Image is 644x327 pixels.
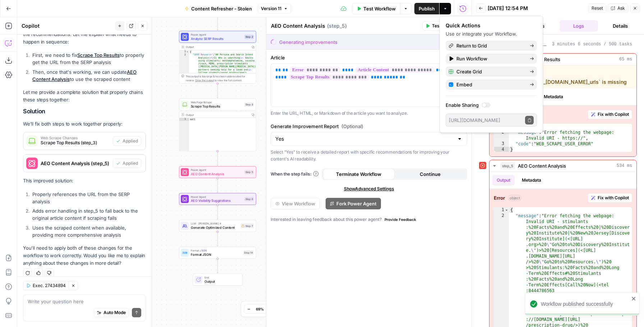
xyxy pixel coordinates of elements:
span: Run Workflow [456,55,524,62]
span: End [204,275,238,279]
p: You'll need to apply both of these changes for the workflow to work correctly. Would you like me ... [23,244,146,267]
span: AEO Content Analysis (step_5) [41,160,110,167]
button: Test [422,21,444,31]
button: Ask [608,4,628,13]
div: Workflow published successfully [541,300,629,308]
p: Let me provide a complete solution that properly chains these steps together: [23,88,146,104]
div: Quick Actions [446,22,537,29]
div: Power AgentAEO Content AnalysisStep 5 [179,166,256,178]
p: Select "Yes" to receive a detailed report with specific recommendations for improving your conten... [271,149,467,163]
button: Exec. 27434894 [23,281,69,290]
span: Auto Mode [103,309,126,316]
li: Then, once that's working, we can update to use the scraped content [31,68,146,83]
label: Generate Improvement Report [271,123,467,130]
span: Scrape Top Results [191,104,243,109]
span: Toggle code folding, rows 1 through 3 [186,50,189,53]
span: Analyze SERP Results [191,36,243,41]
div: Step 14 [243,250,254,255]
button: Continue [395,168,466,180]
button: Metadata [539,91,567,102]
a: AEO Content Analysis [32,69,137,82]
g: Edge from step_14 to end [217,259,218,273]
button: Fix with Copilot [588,110,632,119]
span: AEO Content Analysis [191,171,243,176]
g: Edge from step_5 to step_6 [217,178,218,192]
span: Power Agent [191,33,243,37]
span: Embed [456,81,524,88]
span: 65 ms [619,56,632,63]
strong: Error [494,194,505,201]
span: Fix with Copilot [598,195,629,201]
span: (Optional) [341,123,363,130]
span: Test Workflow [363,5,396,12]
span: Format JSON [191,252,241,257]
button: Version 11 [258,4,291,13]
button: Fork Power Agent [326,198,381,209]
span: Create Grid [456,68,524,75]
div: Web Page ScrapeScrape Top ResultsStep 3Outputnull [179,99,256,151]
span: Publish [419,5,435,12]
span: Exec. 27434894 [33,282,66,289]
span: Web Scrape Changes [41,136,110,140]
div: Output [186,45,248,49]
g: Edge from step_2 to step_3 [217,83,218,98]
span: Toggle code folding, rows 1 through 4 [505,207,509,213]
div: Copilot [22,22,113,29]
h2: Solution [23,108,146,115]
div: Close [625,19,636,26]
span: Power Agent [191,168,243,172]
button: Test Workflow [352,3,400,14]
div: Step 5 [244,170,254,174]
li: Uses the scraped content when available, providing more comprehensive analysis [31,224,146,239]
button: Provide Feedback [382,215,419,224]
g: Edge from start to step_2 [217,16,218,30]
span: 69% [256,306,264,312]
g: Edge from step_3 to step_5 [217,151,218,165]
button: Publish [414,3,439,14]
div: EndOutput [179,274,256,286]
div: Interested in leaving feedback about this power agent? [271,215,467,224]
span: Content Refresher - Stolen [191,5,252,12]
span: LLM · [PERSON_NAME] 4 [191,222,239,226]
button: Output [492,175,515,186]
li: Variable `step_[DOMAIN_NAME]_urls` is missing [510,78,627,86]
p: We'll fix both steps to work together properly: [23,120,146,128]
div: Warnings [504,68,627,86]
span: Generate Optimized Content [191,225,239,230]
span: Use or integrate your Workflow. [446,31,517,37]
div: Need to debug this execution? [533,21,634,28]
a: When the step fails: [271,171,319,177]
span: Version 11 [261,5,281,12]
label: Enable Sharing [446,101,537,109]
textarea: AEO Content Analysis [271,22,325,29]
g: Edge from step_7 to step_14 [217,232,218,246]
span: Copy the output [195,79,214,82]
span: Show Advanced Settings [344,186,394,192]
div: This output is too large & has been abbreviated for review. to view the full content. [186,74,254,82]
div: Power AgentAnalyze SERP ResultsStep 2Output{ "SERP Research":"## Persona and Search Intent Analys... [179,31,256,84]
span: Scrape Top Results (step_3) [41,140,110,146]
g: Edge from step_6 to step_7 [217,205,218,219]
div: 1 [179,118,189,121]
button: View Workflow [271,198,320,209]
div: 1 [494,207,509,213]
span: Fork Power Agent [336,200,377,207]
span: View Workflow [282,200,315,207]
li: First, we need to fix to properly get the URL from the SERP analysis [31,51,146,66]
div: Clicking in this button will load all the inputs and ouputs into the canvas and open the copilot ... [533,29,634,41]
button: Applied [113,159,141,168]
span: Provide Feedback [385,217,416,222]
div: Power AgentAEO Visibility SuggestionsStep 6 [179,193,256,205]
span: Terminate Workflow [336,171,381,178]
div: Step 6 [244,197,254,201]
div: 65 ms [489,65,636,156]
p: No, the fixes haven't been applied yet - I just provided the recommendations. Let me explain what... [23,23,146,46]
div: Step 3 [244,102,254,106]
span: Reset [592,5,603,12]
div: Step 2 [244,35,254,39]
span: Applied [123,160,138,167]
label: Article [271,54,467,61]
a: Scrape Top Results [77,52,120,58]
span: Power Agent [191,195,243,199]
